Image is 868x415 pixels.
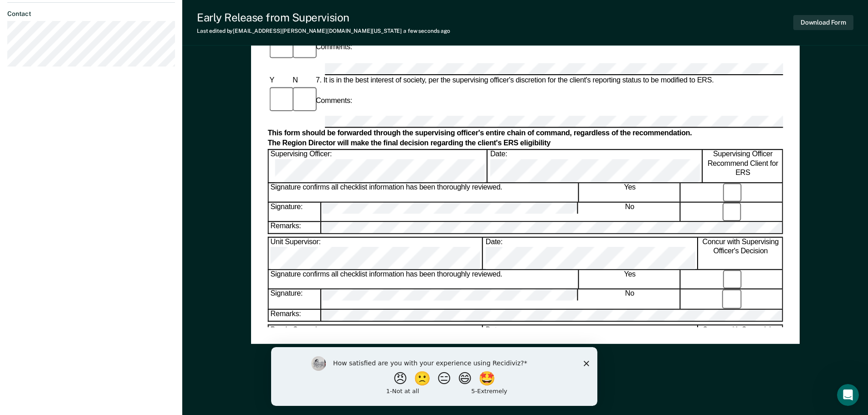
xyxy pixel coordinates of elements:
[313,76,783,85] div: 7. It is in the best interest of society, per the supervising officer's discretion for the client...
[267,139,783,149] div: The Region Director will make the final decision regarding the client's ERS eligibility
[268,290,321,308] div: Signature:
[268,202,321,221] div: Signature:
[267,76,291,85] div: Y
[313,43,354,52] div: Comments:
[704,150,783,182] div: Supervising Officer Recommend Client for ERS
[580,183,681,201] div: Yes
[197,11,450,24] div: Early Release from Supervision
[268,238,483,270] div: Unit Supervisor:
[7,10,175,18] dt: Contact
[313,96,354,105] div: Comments:
[268,325,483,357] div: Parole Supervisor:
[268,270,578,289] div: Signature confirms all checklist information has been thoroughly reviewed.
[291,76,314,85] div: N
[268,150,487,182] div: Supervising Officer:
[579,290,680,308] div: No
[267,129,783,138] div: This form should be forwarded through the supervising officer's entire chain of command, regardle...
[483,238,698,270] div: Date:
[793,15,853,30] button: Download Form
[699,325,783,357] div: Concur with Supervising Officer's Decision
[580,270,681,289] div: Yes
[268,183,578,201] div: Signature confirms all checklist information has been thoroughly reviewed.
[197,28,450,34] div: Last edited by [EMAIL_ADDRESS][PERSON_NAME][DOMAIN_NAME][US_STATE]
[699,238,783,270] div: Concur with Supervising Officer's Decision
[837,384,859,406] iframe: Intercom live chat
[483,325,698,357] div: Date:
[403,28,450,34] span: a few seconds ago
[579,202,680,221] div: No
[488,150,702,182] div: Date:
[268,222,321,233] div: Remarks:
[271,347,597,406] iframe: Survey by Kim from Recidiviz
[268,309,321,320] div: Remarks:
